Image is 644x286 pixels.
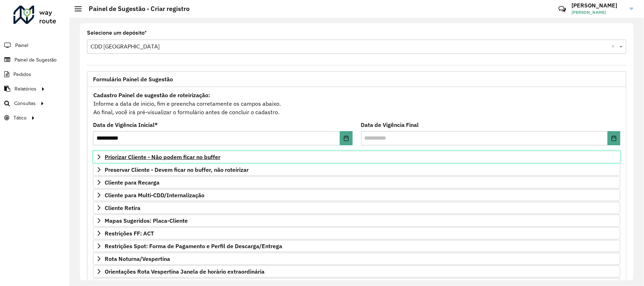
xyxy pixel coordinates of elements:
a: Contato Rápido [555,1,570,17]
label: Data de Vigência Inicial [93,121,158,129]
span: [PERSON_NAME] [572,9,625,16]
a: Cliente para Multi-CDD/Internalização [93,189,620,201]
a: Cliente para Recarga [93,176,620,188]
span: Formulário Painel de Sugestão [93,76,173,82]
h3: [PERSON_NAME] [572,2,625,9]
a: Restrições FF: ACT [93,227,620,239]
span: Consultas [14,100,36,107]
span: Relatórios [14,85,36,93]
span: Orientações Rota Vespertina Janela de horário extraordinária [105,269,265,274]
span: Painel de Sugestão [14,56,57,64]
a: Rota Noturna/Vespertina [93,253,620,265]
span: Priorizar Cliente - Não podem ficar no buffer [105,154,220,160]
a: Priorizar Cliente - Não podem ficar no buffer [93,151,620,163]
span: Cliente para Recarga [105,180,159,185]
strong: Cadastro Painel de sugestão de roteirização: [93,92,210,99]
span: Rota Noturna/Vespertina [105,256,170,262]
span: Restrições FF: ACT [105,230,154,236]
span: Pedidos [13,71,31,78]
span: Cliente para Multi-CDD/Internalização [105,192,204,198]
label: Selecione um depósito [87,29,147,37]
span: Painel [15,42,28,49]
span: Mapas Sugeridos: Placa-Cliente [105,218,188,223]
span: Preservar Cliente - Devem ficar no buffer, não roteirizar [105,167,249,173]
a: Restrições Spot: Forma de Pagamento e Perfil de Descarga/Entrega [93,240,620,252]
button: Choose Date [340,131,353,145]
div: Informe a data de inicio, fim e preencha corretamente os campos abaixo. Ao final, você irá pré-vi... [93,91,620,117]
a: Orientações Rota Vespertina Janela de horário extraordinária [93,265,620,278]
a: Preservar Cliente - Devem ficar no buffer, não roteirizar [93,164,620,176]
span: Cliente Retira [105,205,140,211]
a: Cliente Retira [93,202,620,214]
label: Data de Vigência Final [361,121,419,129]
h2: Painel de Sugestão - Criar registro [82,5,190,13]
span: Clear all [611,42,617,51]
a: Mapas Sugeridos: Placa-Cliente [93,215,620,227]
button: Choose Date [608,131,620,145]
span: Restrições Spot: Forma de Pagamento e Perfil de Descarga/Entrega [105,243,282,249]
span: Tático [13,114,27,122]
